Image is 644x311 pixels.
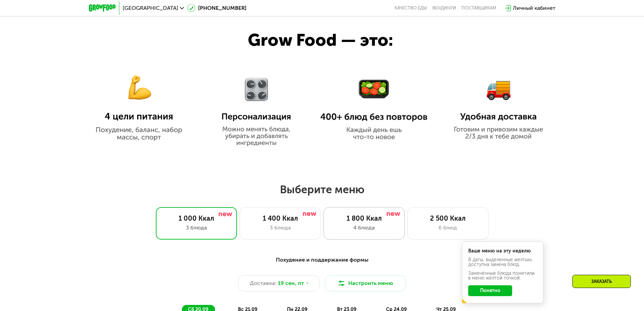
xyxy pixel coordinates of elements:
div: Личный кабинет [513,4,555,12]
div: Заменённые блюда пометили в меню жёлтой точкой. [468,271,537,281]
div: 4 блюда [331,224,398,232]
div: 3 блюда [247,224,314,232]
div: 6 блюд [414,224,481,232]
div: 1 000 Ккал [163,214,230,222]
div: Ваше меню на эту неделю [468,249,537,253]
div: поставщикам [461,5,496,11]
div: 3 блюда [163,224,230,232]
div: 1 400 Ккал [247,214,314,222]
div: Заказать [572,275,631,288]
button: Понятно [468,285,512,296]
div: В даты, выделенные желтым, доступна замена блюд. [468,258,537,267]
div: Grow Food — это: [248,27,419,53]
button: Настроить меню [325,275,406,291]
a: [PHONE_NUMBER] [187,4,246,12]
a: Качество еды [395,5,427,11]
div: 2 500 Ккал [414,214,481,222]
span: 19 сен, пт [278,279,304,287]
span: Доставка: [250,279,277,287]
div: Похудение и поддержание формы [122,256,522,264]
h2: Выберите меню [22,183,622,196]
span: [GEOGRAPHIC_DATA] [123,5,178,11]
a: Вендинги [432,5,456,11]
div: 1 800 Ккал [331,214,398,222]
